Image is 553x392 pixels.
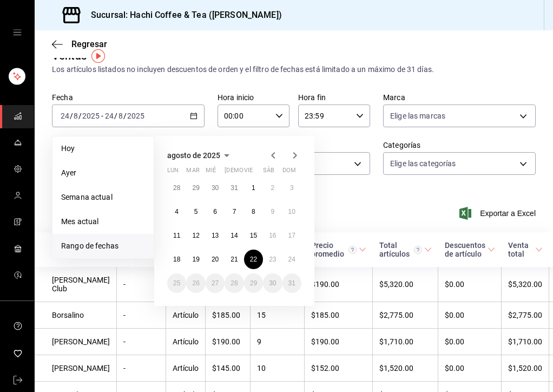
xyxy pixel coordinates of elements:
span: - [101,112,103,120]
input: -- [104,112,114,120]
abbr: 29 de julio de 2025 [192,184,199,192]
svg: Precio promedio = Total artículos / cantidad [348,246,357,254]
span: / [123,112,127,120]
abbr: 28 de julio de 2025 [173,184,180,192]
abbr: 30 de agosto de 2025 [269,279,276,287]
button: 12 de agosto de 2025 [186,226,205,245]
td: [PERSON_NAME] Club [35,267,117,302]
button: 11 de agosto de 2025 [167,226,186,245]
button: 28 de agosto de 2025 [225,273,243,293]
button: Regresar [52,39,107,49]
button: 30 de julio de 2025 [206,178,225,198]
input: ---- [82,112,100,120]
td: - [117,355,166,382]
button: 29 de agosto de 2025 [244,273,263,293]
abbr: 31 de agosto de 2025 [288,279,295,287]
abbr: 29 de agosto de 2025 [250,279,257,287]
td: $2,775.00 [373,302,438,329]
abbr: 6 de agosto de 2025 [213,208,217,215]
td: - [117,329,166,355]
abbr: 27 de agosto de 2025 [212,279,219,287]
td: $190.00 [305,329,373,355]
abbr: 24 de agosto de 2025 [288,256,295,263]
abbr: 19 de agosto de 2025 [192,256,199,263]
label: Marca [383,94,536,101]
span: Semana actual [61,192,145,203]
span: agosto de 2025 [167,151,220,160]
abbr: miércoles [206,167,216,178]
abbr: 9 de agosto de 2025 [271,208,274,215]
abbr: 16 de agosto de 2025 [269,232,276,239]
abbr: 8 de agosto de 2025 [252,208,255,215]
td: $0.00 [438,355,502,382]
img: Tooltip marker [91,49,105,63]
abbr: 3 de agosto de 2025 [290,184,294,192]
button: 24 de agosto de 2025 [282,250,301,269]
div: Los artículos listados no incluyen descuentos de orden y el filtro de fechas está limitado a un m... [52,64,536,75]
span: Rango de fechas [61,240,145,252]
input: ---- [127,112,145,120]
td: 10 [251,355,305,382]
abbr: 15 de agosto de 2025 [250,232,257,239]
button: 15 de agosto de 2025 [244,226,263,245]
abbr: 5 de agosto de 2025 [194,208,198,215]
input: -- [118,112,123,120]
button: 27 de agosto de 2025 [206,273,225,293]
button: 31 de agosto de 2025 [282,273,301,293]
button: 4 de agosto de 2025 [167,202,186,221]
button: 8 de agosto de 2025 [244,202,263,221]
button: 19 de agosto de 2025 [186,250,205,269]
td: $185.00 [206,302,251,329]
td: $2,775.00 [502,302,549,329]
td: $0.00 [438,267,502,302]
span: Elige las categorías [390,158,456,169]
span: Hoy [61,143,145,154]
input: -- [73,112,78,120]
abbr: viernes [244,167,253,178]
span: Venta total [508,241,543,258]
button: 5 de agosto de 2025 [186,202,205,221]
td: $1,710.00 [373,329,438,355]
button: 31 de julio de 2025 [225,178,243,198]
td: $145.00 [206,355,251,382]
abbr: domingo [282,167,296,178]
abbr: 2 de agosto de 2025 [271,184,274,192]
button: 29 de julio de 2025 [186,178,205,198]
label: Hora inicio [218,94,289,101]
span: Mes actual [61,216,145,227]
abbr: 14 de agosto de 2025 [231,232,238,239]
td: $5,320.00 [502,267,549,302]
td: [PERSON_NAME] [35,329,117,355]
button: 22 de agosto de 2025 [244,250,263,269]
abbr: 18 de agosto de 2025 [173,256,180,263]
abbr: 22 de agosto de 2025 [250,256,257,263]
button: 20 de agosto de 2025 [206,250,225,269]
label: Categorías [383,141,536,149]
abbr: 12 de agosto de 2025 [192,232,199,239]
td: 9 [251,329,305,355]
button: 1 de agosto de 2025 [244,178,263,198]
td: 15 [251,302,305,329]
td: $1,520.00 [502,355,549,382]
abbr: sábado [263,167,274,178]
button: 14 de agosto de 2025 [225,226,243,245]
abbr: 10 de agosto de 2025 [288,208,295,215]
button: 6 de agosto de 2025 [206,202,225,221]
abbr: 28 de agosto de 2025 [231,279,238,287]
td: Artículo [166,329,206,355]
abbr: jueves [225,167,288,178]
button: 26 de agosto de 2025 [186,273,205,293]
button: 3 de agosto de 2025 [282,178,301,198]
td: $0.00 [438,329,502,355]
td: - [117,302,166,329]
abbr: 1 de agosto de 2025 [252,184,255,192]
button: Exportar a Excel [462,207,536,220]
td: - [117,267,166,302]
button: agosto de 2025 [167,149,233,162]
td: $185.00 [305,302,373,329]
div: Total artículos [379,241,422,258]
abbr: 30 de julio de 2025 [212,184,219,192]
h3: Sucursal: Hachi Coffee & Tea ([PERSON_NAME]) [82,9,282,22]
td: $190.00 [206,329,251,355]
